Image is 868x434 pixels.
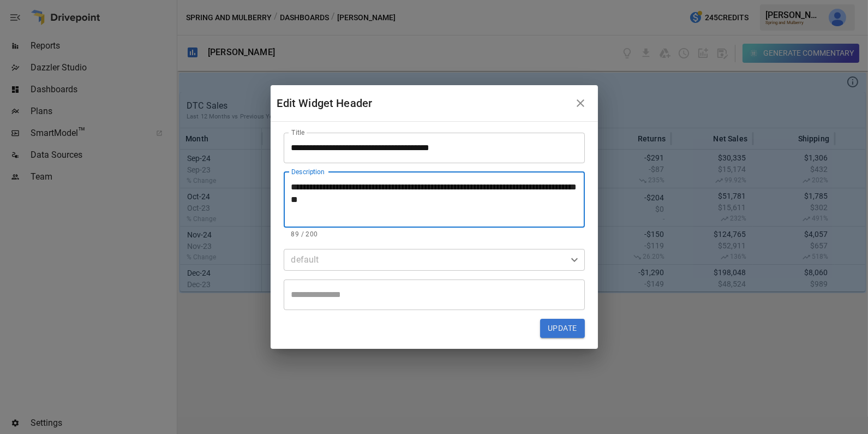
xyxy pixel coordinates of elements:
div: default [291,253,567,266]
button: Update [540,319,584,338]
label: Description [291,167,325,176]
label: Title [291,128,304,137]
div: Edit Widget Header [277,94,570,112]
p: 89 / 200 [291,229,577,240]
